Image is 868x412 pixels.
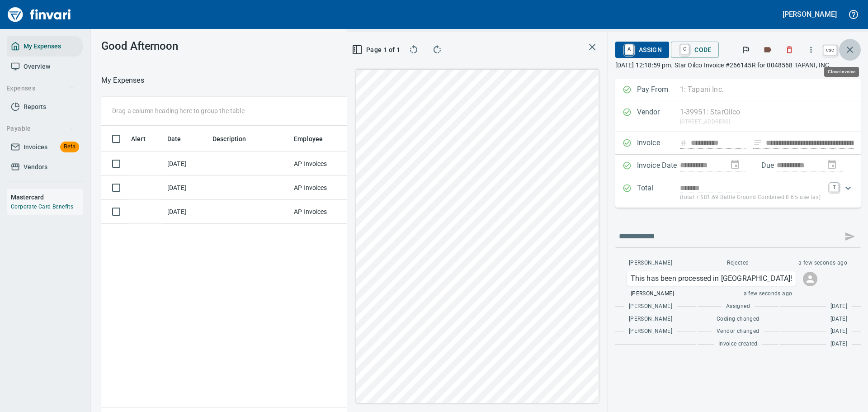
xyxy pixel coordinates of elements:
[7,57,83,77] a: Overview
[783,9,837,19] h5: [PERSON_NAME]
[637,183,680,202] p: Total
[717,315,759,324] span: Coding changed
[615,42,669,58] button: AAssign
[131,133,146,144] span: Alert
[780,7,839,21] button: [PERSON_NAME]
[11,192,83,202] h6: Mastercard
[212,133,258,144] span: Description
[11,204,73,210] a: Corporate Card Benefits
[101,40,264,52] h3: Good Afternoon
[290,200,358,224] td: AP Invoices
[798,259,847,268] span: a few seconds ago
[131,133,157,144] span: Alert
[60,142,79,152] span: Beta
[358,44,396,56] span: Page 1 of 1
[6,123,75,134] span: Payable
[112,106,245,115] p: Drag a column heading here to group the table
[801,40,821,60] button: More
[758,40,778,60] button: Labels
[830,315,847,324] span: [DATE]
[7,97,83,117] a: Reports
[167,133,181,144] span: Date
[101,75,144,86] p: My Expenses
[167,133,193,144] span: Date
[24,142,47,153] span: Invoices
[5,4,73,25] img: Finvari
[290,152,358,176] td: AP Invoices
[3,80,78,97] button: Expenses
[727,259,749,268] span: Rejected
[629,315,672,324] span: [PERSON_NAME]
[24,61,50,72] span: Overview
[839,226,861,247] span: This records your message into the invoice and notifies anyone mentioned
[779,40,799,60] button: Discard
[24,41,61,52] span: My Expenses
[629,302,672,311] span: [PERSON_NAME]
[615,177,861,208] div: Expand
[830,327,847,336] span: [DATE]
[625,44,633,54] a: A
[629,327,672,336] span: [PERSON_NAME]
[164,152,209,176] td: [DATE]
[212,133,246,144] span: Description
[631,289,674,298] span: [PERSON_NAME]
[680,44,689,54] a: C
[3,120,78,137] button: Payable
[24,101,46,113] span: Reports
[680,193,824,202] p: (total + $81.69 Battle Ground Combined 8.6% use tax)
[294,133,323,144] span: Employee
[736,40,756,60] button: Flag
[164,200,209,224] td: [DATE]
[830,302,847,311] span: [DATE]
[164,176,209,200] td: [DATE]
[726,302,750,311] span: Assigned
[294,133,335,144] span: Employee
[718,340,758,349] span: Invoice created
[615,61,861,70] p: [DATE] 12:18:59 pm. Star Oilco Invoice #266145R for 0048568 TAPANI, INC.
[290,176,358,200] td: AP Invoices
[354,42,399,58] button: Page 1 of 1
[717,327,759,336] span: Vendor changed
[7,36,83,57] a: My Expenses
[623,42,662,57] span: Assign
[744,289,793,298] span: a few seconds ago
[101,75,144,86] nav: breadcrumb
[830,183,839,192] a: T
[7,137,83,157] a: InvoicesBeta
[7,157,83,177] a: Vendors
[678,42,712,57] span: Code
[627,271,796,286] div: Click for options
[830,340,847,349] span: [DATE]
[629,259,672,268] span: [PERSON_NAME]
[6,83,75,94] span: Expenses
[631,273,793,284] p: This has been processed in [GEOGRAPHIC_DATA]!
[823,45,837,55] a: esc
[671,42,719,58] button: CCode
[24,161,47,173] span: Vendors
